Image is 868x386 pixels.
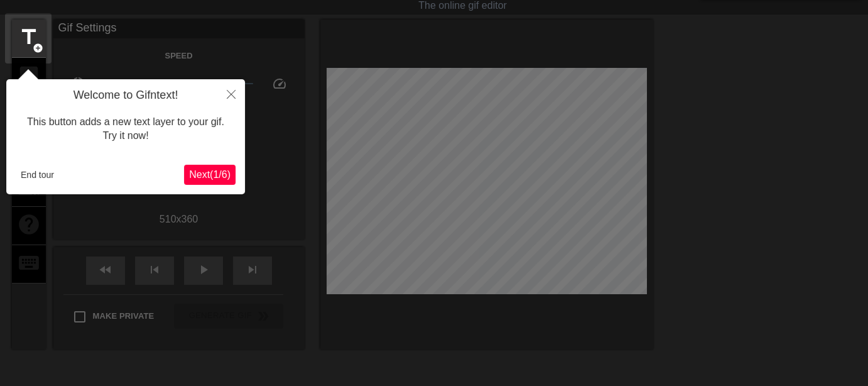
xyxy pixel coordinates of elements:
[16,165,59,184] button: End tour
[16,102,236,156] div: This button adds a new text layer to your gif. Try it now!
[16,89,236,102] h4: Welcome to Gifntext!
[189,169,231,180] span: Next ( 1 / 6 )
[184,165,236,185] button: Next
[217,79,245,108] button: Close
